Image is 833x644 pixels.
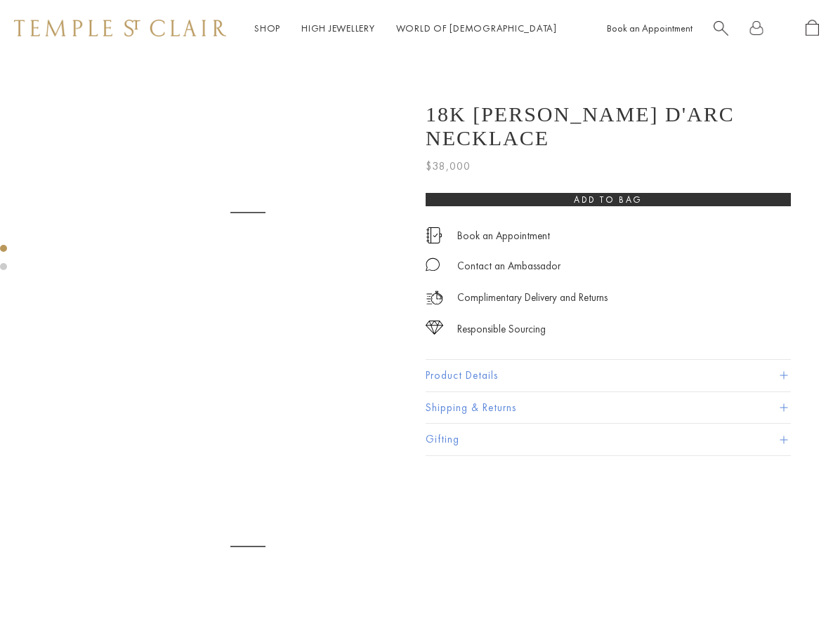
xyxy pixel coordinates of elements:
[14,20,226,36] img: Temple St. Clair
[426,157,471,175] span: $38,000
[574,194,643,206] span: Add to bag
[426,360,791,391] button: Product Details
[457,321,546,338] div: Responsible Sourcing
[426,102,791,150] h1: 18K [PERSON_NAME] d'Arc Necklace
[426,392,791,424] button: Shipping & Returns
[806,20,819,37] a: Open Shopping Bag
[396,22,557,34] a: World of [DEMOGRAPHIC_DATA]World of [DEMOGRAPHIC_DATA]
[426,321,443,335] img: icon_sourcing.svg
[426,424,791,455] button: Gifting
[457,257,560,275] div: Contact an Ambassador
[254,22,280,34] a: ShopShop
[426,227,442,243] img: icon_appointment.svg
[426,193,791,206] button: Add to bag
[301,22,375,34] a: High JewelleryHigh Jewellery
[607,22,693,34] a: Book an Appointment
[457,228,550,243] a: Book an Appointment
[426,289,443,307] img: icon_delivery.svg
[426,257,440,271] img: MessageIcon-01_2.svg
[457,289,608,307] p: Complimentary Delivery and Returns
[254,20,557,37] nav: Main navigation
[714,20,728,37] a: Search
